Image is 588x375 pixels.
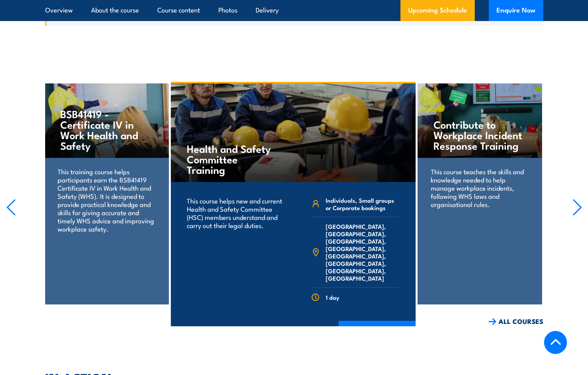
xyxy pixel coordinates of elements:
h4: Health and Safety Committee Training [187,143,278,175]
p: This course teaches the skills and knowledge needed to help manage workplace incidents, following... [431,167,528,208]
h4: BSB41419 - Certificate IV in Work Health and Safety [60,108,153,150]
p: This course helps new and current Health and Safety Committee (HSC) members understand and carry ... [187,196,283,229]
a: ALL COURSES [488,317,543,326]
p: This training course helps participants earn the BSB41419 Certificate IV in Work Health and Safet... [58,167,155,233]
span: Individuals, Small groups or Corporate bookings [326,196,400,211]
span: 1 day [326,294,339,301]
h4: Contribute to Workplace Incident Response Training [434,119,526,150]
a: COURSE DETAILS [339,321,416,341]
span: [GEOGRAPHIC_DATA], [GEOGRAPHIC_DATA], [GEOGRAPHIC_DATA], [GEOGRAPHIC_DATA], [GEOGRAPHIC_DATA], [G... [326,223,400,282]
